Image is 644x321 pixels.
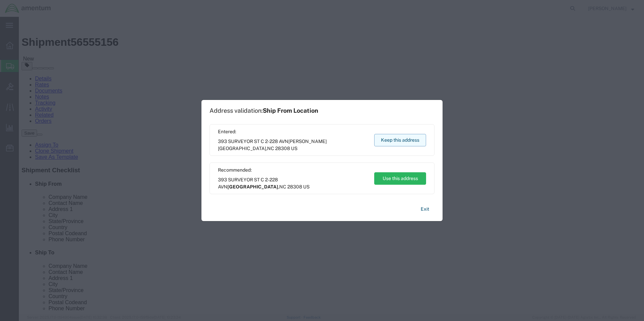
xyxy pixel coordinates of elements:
button: Exit [415,203,434,215]
span: 393 SURVEYOR ST C 2-228 AVN , [218,138,368,152]
button: Keep this address [374,134,426,146]
span: [GEOGRAPHIC_DATA] [227,184,278,189]
span: [PERSON_NAME][GEOGRAPHIC_DATA] [218,139,327,151]
span: NC [279,184,286,189]
h1: Address validation: [210,107,318,114]
span: 393 SURVEYOR ST C 2-228 AVN , [218,176,368,190]
span: 28308 [287,184,302,189]
span: Entered: [218,128,368,135]
button: Use this address [374,172,426,185]
span: NC [267,146,274,151]
span: Recommended: [218,167,368,174]
span: 28308 [275,146,290,151]
span: US [291,146,297,151]
span: Ship From Location [263,107,318,114]
span: US [303,184,310,189]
